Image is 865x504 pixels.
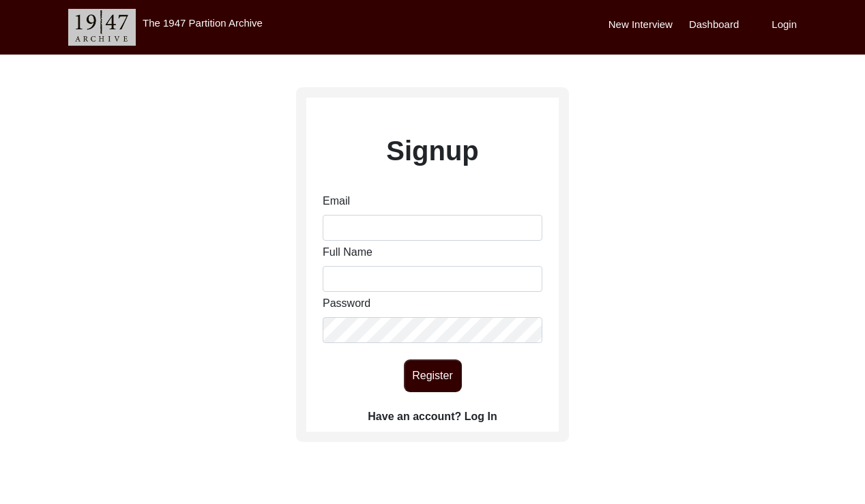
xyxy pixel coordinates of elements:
label: The 1947 Partition Archive [143,17,263,29]
label: Login [772,17,797,33]
label: Dashboard [689,17,739,33]
label: Full Name [323,244,372,261]
label: New Interview [609,17,673,33]
label: Have an account? Log In [368,409,497,425]
label: Email [323,193,350,209]
label: Password [323,295,370,312]
button: Register [404,359,462,392]
label: Signup [386,130,479,171]
img: header-logo.png [68,9,136,46]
